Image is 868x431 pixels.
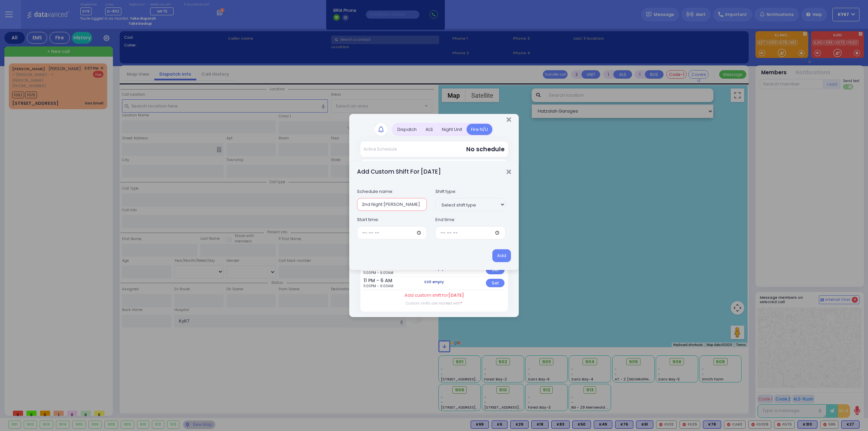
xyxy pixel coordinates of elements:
h5: Add Custom Shift For [DATE] [357,168,441,176]
label: End time: [435,213,455,226]
input: Start Time [357,226,427,239]
input: Schedule Name [357,198,427,211]
label: Shift type: [435,185,456,198]
input: End Time [435,226,506,239]
label: Start time: [357,213,379,226]
button: Close [507,169,511,175]
button: Add [492,249,511,262]
label: Schedule name: [357,185,393,198]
